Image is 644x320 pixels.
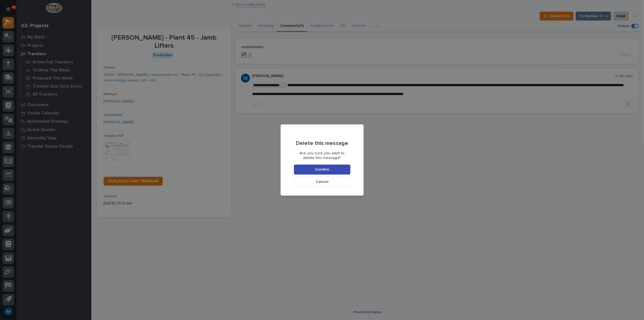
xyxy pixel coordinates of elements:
span: Cancel [316,179,328,184]
button: Cancel [294,177,350,187]
span: Confirm [315,167,329,172]
p: Are you sure you want to delete this message? [294,151,350,160]
button: Confirm [294,165,350,175]
p: Delete this message [296,140,348,147]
